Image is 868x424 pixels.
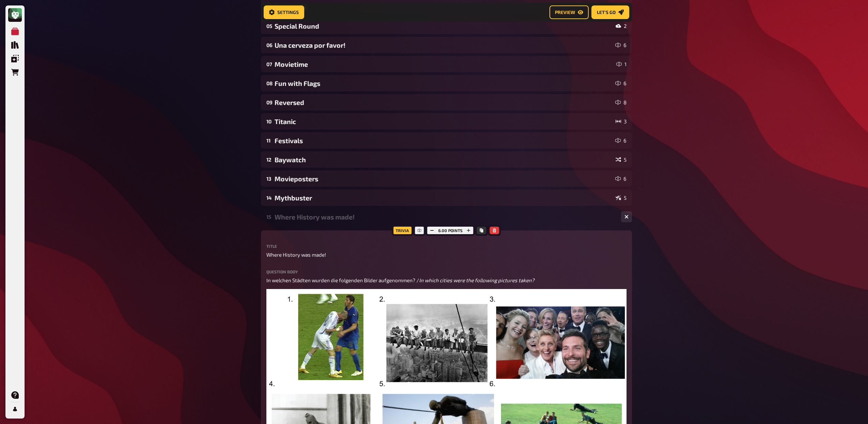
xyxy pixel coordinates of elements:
[275,194,613,202] div: Mythbuster
[615,42,627,48] div: 6
[266,42,272,48] div: 06
[615,176,627,181] div: 6
[275,99,613,106] div: Reversed
[275,156,613,164] div: Baywatch
[266,61,272,67] div: 07
[266,270,627,274] label: Question body
[549,5,589,19] button: Preview
[266,244,627,248] label: Title
[275,137,613,145] div: Festivals
[616,157,627,162] div: 5
[615,100,627,105] div: 8
[266,80,272,86] div: 08
[266,277,419,283] span: In welchen Städten wurden die folgenden Bilder aufgenommen? /
[266,176,272,182] div: 13
[392,225,413,236] div: Trivia
[591,5,629,19] button: Let's go
[275,79,613,87] div: Fun with Flags
[616,23,627,29] div: 2
[597,10,616,15] span: Let's go
[615,80,627,86] div: 6
[264,5,304,19] button: Settings
[275,60,614,68] div: Movietime
[266,23,272,29] div: 05
[275,213,616,221] div: Where History was made!
[419,277,534,283] span: In which cities were the following pictures taken?
[266,251,326,259] span: Where History was made!
[615,138,627,143] div: 6
[616,119,627,124] div: 3
[616,195,627,200] div: 5
[275,118,613,125] div: Titanic
[555,10,575,15] span: Preview
[266,118,272,124] div: 10
[477,227,486,234] button: Copy
[266,99,272,105] div: 09
[266,156,272,163] div: 12
[275,41,613,49] div: Una cerveza por favor!
[616,61,627,67] div: 1
[266,195,272,201] div: 14
[275,22,613,30] div: Special Round
[266,137,272,143] div: 11
[266,214,272,220] div: 15
[426,225,475,236] div: 6.00 points
[275,175,613,183] div: Movieposters
[277,10,299,15] span: Settings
